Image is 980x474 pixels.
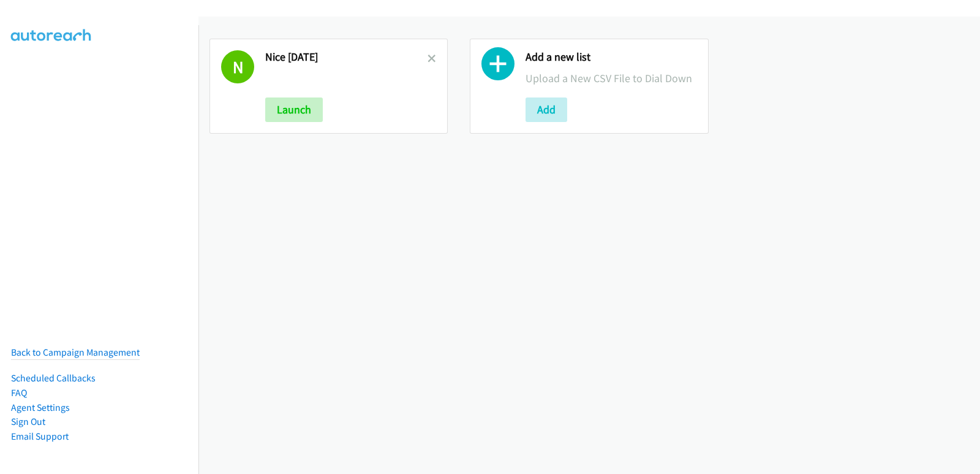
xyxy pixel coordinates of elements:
a: Sign Out [11,416,45,427]
button: Add [526,97,567,122]
a: Scheduled Callbacks [11,372,96,384]
h2: Nice [DATE] [265,50,428,64]
a: Agent Settings [11,402,70,413]
a: Email Support [11,430,69,442]
h1: N [221,50,254,83]
h2: Add a new list [526,50,696,64]
a: FAQ [11,387,27,399]
p: Upload a New CSV File to Dial Down [526,70,696,86]
button: Launch [265,97,323,122]
a: Back to Campaign Management [11,346,140,358]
